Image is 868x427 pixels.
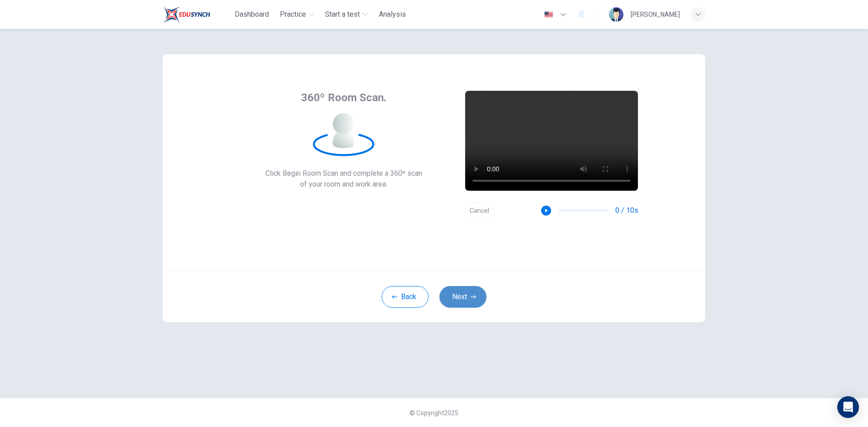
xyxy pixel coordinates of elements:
button: Next [439,286,486,308]
span: © Copyright 2025 [410,409,458,417]
button: Back [382,286,429,308]
div: Open Intercom Messenger [837,396,859,418]
span: Practice [280,9,306,20]
button: Start a test [321,6,372,23]
img: Train Test logo [163,5,210,23]
a: Train Test logo [163,5,231,23]
button: Dashboard [231,6,273,23]
span: of your room and work area. [265,179,422,190]
img: en [543,11,554,18]
span: Analysis [379,9,406,20]
span: 360º Room Scan. [301,90,387,105]
button: Cancel [465,202,494,220]
span: Click Begin Room Scan and complete a 360º scan [265,168,422,179]
span: Dashboard [235,9,269,20]
div: You need a license to access this content [375,6,410,23]
span: Start a test [325,9,360,20]
span: 0 / 10s [615,205,638,216]
button: Analysis [375,6,410,23]
div: [PERSON_NAME] [631,9,680,20]
img: Profile picture [609,7,623,22]
button: Practice [276,6,318,23]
